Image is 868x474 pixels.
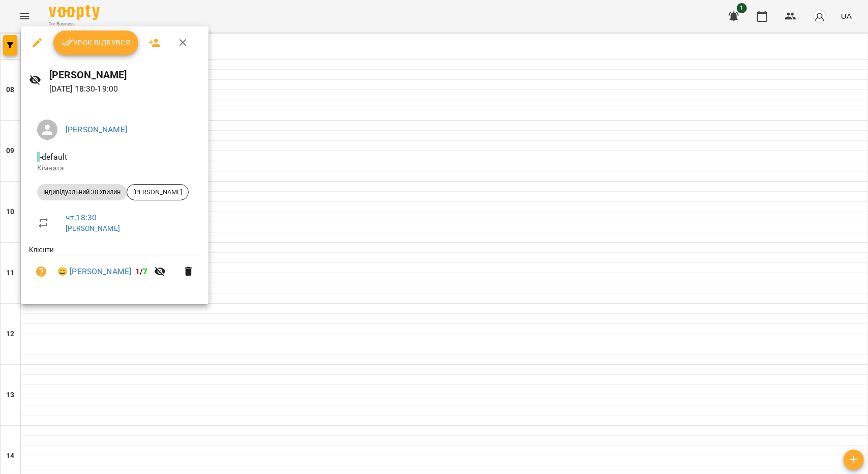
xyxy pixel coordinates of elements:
ul: Клієнти [29,245,200,292]
span: 1 [135,266,140,276]
div: [PERSON_NAME] [127,184,189,200]
span: - default [37,152,69,162]
span: Урок відбувся [62,37,131,49]
a: чт , 18:30 [66,213,97,222]
button: Візит ще не сплачено. Додати оплату? [29,259,53,284]
span: Індивідуальний 30 хвилин [37,188,127,197]
span: 7 [143,266,148,276]
button: Урок відбувся [53,31,139,55]
b: / [135,266,147,276]
span: [PERSON_NAME] [127,188,188,197]
a: [PERSON_NAME] [66,125,127,134]
a: 😀 [PERSON_NAME] [57,265,131,278]
h6: [PERSON_NAME] [49,67,201,83]
p: [DATE] 18:30 - 19:00 [49,83,201,95]
a: [PERSON_NAME] [66,224,120,232]
p: Кімната [37,163,192,173]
